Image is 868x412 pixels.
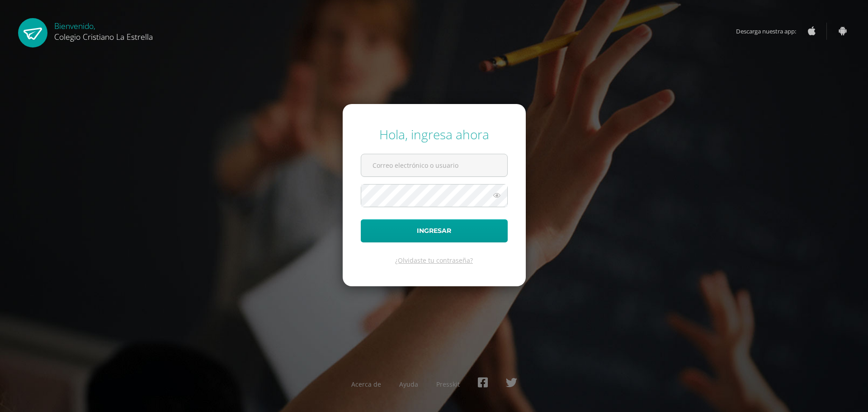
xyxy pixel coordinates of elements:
span: Colegio Cristiano La Estrella [54,31,153,42]
a: Acerca de [351,380,381,388]
input: Correo electrónico o usuario [361,154,507,176]
a: Presskit [436,380,460,388]
div: Bienvenido, [54,18,153,42]
span: Descarga nuestra app: [736,23,805,40]
a: Ayuda [399,380,418,388]
button: Ingresar [361,219,508,242]
div: Hola, ingresa ahora [361,126,508,143]
a: ¿Olvidaste tu contraseña? [395,256,473,265]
